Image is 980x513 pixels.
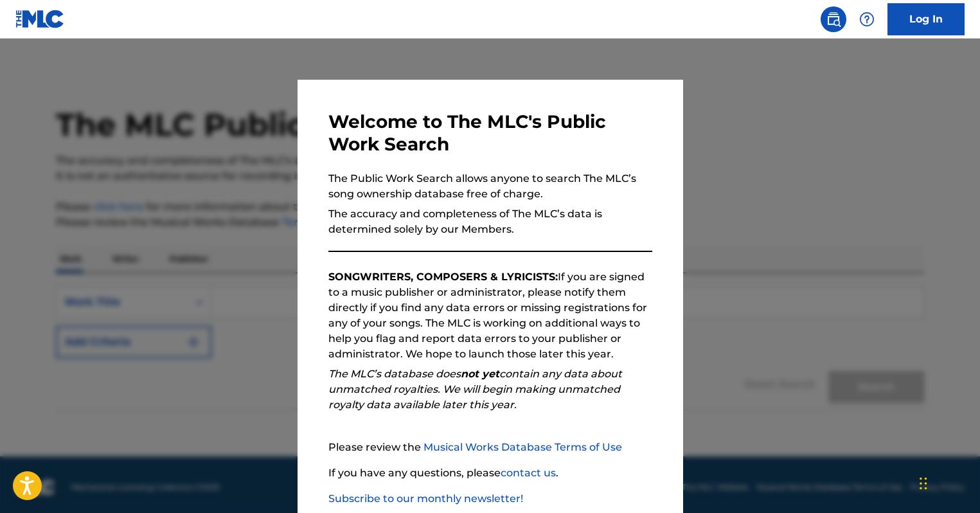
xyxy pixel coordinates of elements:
a: Musical Works Database Terms of Use [423,441,622,453]
img: help [859,12,875,27]
em: The MLC’s database does contain any data about unmatched royalties. We will begin making unmatche... [328,368,622,411]
p: The accuracy and completeness of The MLC’s data is determined solely by our Members. [328,206,652,237]
a: Subscribe to our monthly newsletter! [328,492,523,505]
p: If you have any questions, please . [328,465,652,481]
strong: not yet [461,368,499,380]
img: search [826,12,841,27]
img: MLC Logo [15,10,65,28]
a: Log In [887,3,965,35]
a: contact us [501,467,556,479]
p: The Public Work Search allows anyone to search The MLC’s song ownership database free of charge. [328,171,652,202]
p: Please review the [328,440,652,455]
iframe: Chat Widget [916,451,980,513]
strong: SONGWRITERS, COMPOSERS & LYRICISTS: [328,271,558,283]
div: Drag [920,464,927,503]
div: Help [854,6,880,32]
p: If you are signed to a music publisher or administrator, please notify them directly if you find ... [328,269,652,362]
a: Public Search [821,6,846,32]
h3: Welcome to The MLC's Public Work Search [328,111,652,156]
